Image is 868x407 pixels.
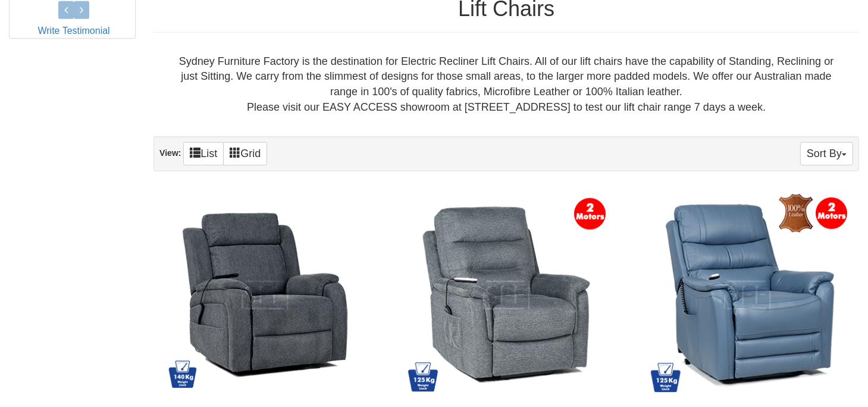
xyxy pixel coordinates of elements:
img: Portsea Dual Motor Lift Chair in 100% Leather [643,190,853,400]
a: List [183,142,224,165]
img: Bristow Dual Motor Lift Chair in Fabric [401,190,611,400]
img: Virgo Electric Lift Chair in Fabric [160,190,370,400]
div: Sydney Furniture Factory is the destination for Electric Recliner Lift Chairs. All of our lift ch... [163,54,850,115]
button: Sort By [800,142,853,165]
a: Grid [223,142,267,165]
strong: View: [159,149,181,158]
a: Write Testimonial [37,26,109,36]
